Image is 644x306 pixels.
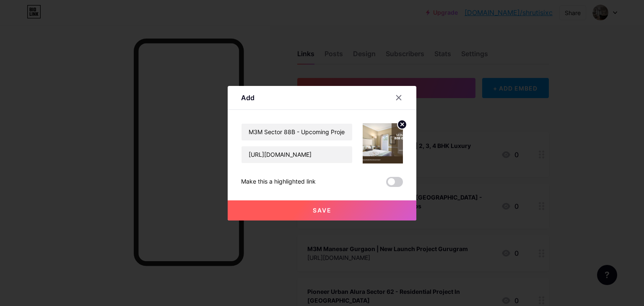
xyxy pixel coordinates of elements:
img: link_thumbnail [363,123,403,163]
div: Add [241,93,254,103]
span: Save [313,207,332,214]
div: Make this a highlighted link [241,177,316,187]
input: Title [241,124,352,140]
input: URL [241,146,352,163]
button: Save [228,200,416,220]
